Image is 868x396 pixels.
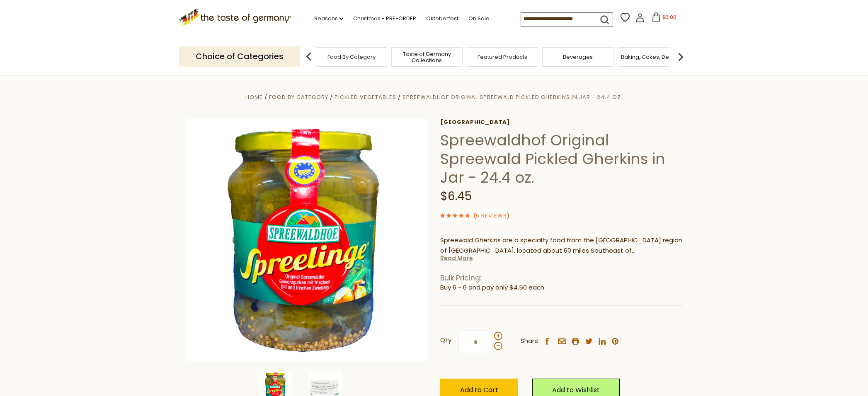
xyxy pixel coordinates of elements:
[478,54,527,60] a: Featured Products
[440,254,473,262] a: Read More
[662,14,676,21] span: $0.00
[440,335,453,345] strong: Qty:
[646,12,681,25] button: $0.00
[440,188,472,204] span: $6.45
[440,131,683,187] h1: Spreewaldhof Original Spreewald Pickled Gherkins in Jar - 24.4 oz.
[301,48,317,65] img: previous arrow
[440,274,683,283] h1: Bulk Pricing:
[426,14,458,23] a: Oktoberfest
[314,14,343,23] a: Seasons
[476,212,507,220] a: 5 Reviews
[335,93,396,101] a: Pickled Vegetables
[327,54,376,60] a: Food By Category
[402,93,623,101] a: Spreewaldhof Original Spreewald Pickled Gherkins in Jar - 24.4 oz.
[460,385,498,395] span: Add to Cart
[672,48,689,65] img: next arrow
[563,54,593,60] a: Beverages
[269,93,328,101] a: Food By Category
[245,93,263,101] a: Home
[458,331,492,353] input: Qty:
[394,51,460,63] a: Taste of Germany Collections
[185,119,428,361] img: Spreewaldhof Original Spreewald Pickled Gherkins in Jar - 24.4 oz.
[440,283,683,293] li: Buy 6 - 6 and pay only $4.50 each
[179,46,300,67] p: Choice of Categories
[468,14,490,23] a: On Sale
[521,336,540,346] span: Share:
[440,119,683,126] a: [GEOGRAPHIC_DATA]
[473,212,509,220] span: ( )
[353,14,416,23] a: Christmas - PRE-ORDER
[440,235,683,256] p: Spreewald Gherkins are a specialty food from the [GEOGRAPHIC_DATA] region of [GEOGRAPHIC_DATA], l...
[621,54,685,60] a: Baking, Cakes, Desserts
